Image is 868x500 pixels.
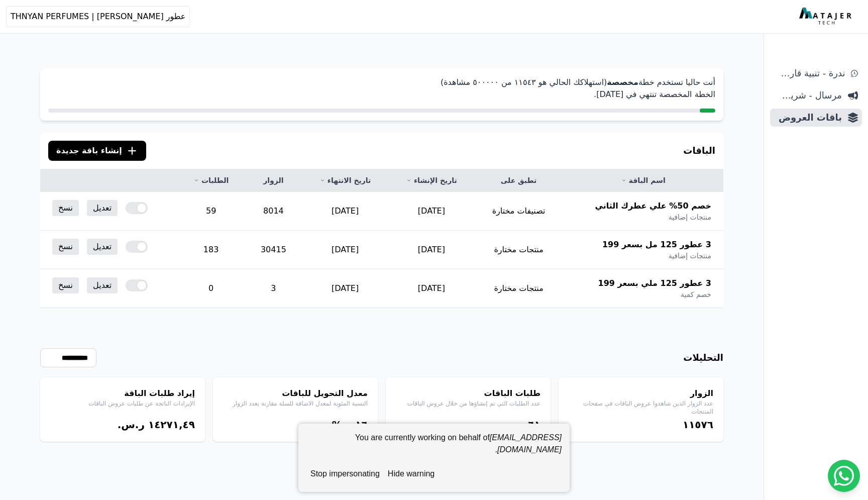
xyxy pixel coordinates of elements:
[595,200,711,212] span: خصم 50% علي عطرك الثاني
[774,111,842,125] span: باقات العروض
[118,419,145,431] span: ر.س.
[681,289,711,299] span: خصم كمية
[598,277,711,289] span: 3 عطور 125 ملي بسعر 199
[189,175,233,185] a: الطلبات
[177,192,245,231] td: 59
[52,200,79,216] a: نسخ
[87,277,118,293] a: تعديل
[302,192,388,231] td: [DATE]
[223,399,368,408] p: النسبة المئوية لمعدل الاضافة للسلة مقارنة بعدد الزوار
[683,351,723,365] h3: التحليلات
[475,231,563,269] td: منتجات مختارة
[388,192,474,231] td: [DATE]
[50,387,195,399] h4: إيراد طلبات الباقة
[396,399,540,408] p: عدد الطلبات التي تم إنشاؤها من خلال عروض الباقات
[50,399,195,408] p: الإيرادات الناتجة عن طلبات عروض الباقات
[396,387,540,399] h4: طلبات الباقات
[475,269,563,308] td: منتجات مختارة
[774,88,842,103] span: مرسال - شريط دعاية
[177,231,245,269] td: 183
[475,169,563,192] th: تطبق على
[569,387,713,399] h4: الزوار
[52,239,79,255] a: نسخ
[48,141,146,161] button: إنشاء باقة جديدة
[48,76,715,101] p: أنت حاليا تستخدم خطة (استهلاكك الحالي هو ١١٥٤۳ من ٥۰۰۰۰۰ مشاهدة) الخطة المخصصة تنتهي في [DATE].
[11,11,185,23] span: عطور [PERSON_NAME] | THNYAN PERFUMES
[683,144,715,158] h3: الباقات
[177,269,245,308] td: 0
[245,192,302,231] td: 8014
[569,399,713,416] p: عدد الزوار الذين شاهدوا عروض الباقات في صفحات المنتجات
[569,418,713,432] div: ١١٥٧٦
[400,175,462,185] a: تاريخ الإنشاء
[602,239,711,251] span: 3 عطور 125 مل بسعر 199
[245,231,302,269] td: 30415
[56,145,122,157] span: إنشاء باقة جديدة
[774,66,845,80] span: ندرة - تنبية قارب علي النفاذ
[306,432,562,464] div: You are currently working on behalf of .
[384,464,439,484] button: hide warning
[490,433,562,454] em: [EMAIL_ADDRESS][DOMAIN_NAME]
[87,200,118,216] a: تعديل
[223,387,368,399] h4: معدل التحويل للباقات
[669,212,711,222] span: منتجات إضافية
[6,6,190,27] button: عطور [PERSON_NAME] | THNYAN PERFUMES
[475,192,563,231] td: تصنيفات مختارة
[799,8,854,26] img: MatajerTech Logo
[314,175,376,185] a: تاريخ الانتهاء
[302,231,388,269] td: [DATE]
[669,251,711,261] span: منتجات إضافية
[245,169,302,192] th: الزوار
[302,269,388,308] td: [DATE]
[87,239,118,255] a: تعديل
[388,269,474,308] td: [DATE]
[306,464,384,484] button: stop impersonating
[388,231,474,269] td: [DATE]
[148,419,195,431] bdi: ١٤٢٧١,٤٩
[52,277,79,293] a: نسخ
[575,175,711,185] a: اسم الباقة
[607,77,638,87] strong: مخصصة
[245,269,302,308] td: 3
